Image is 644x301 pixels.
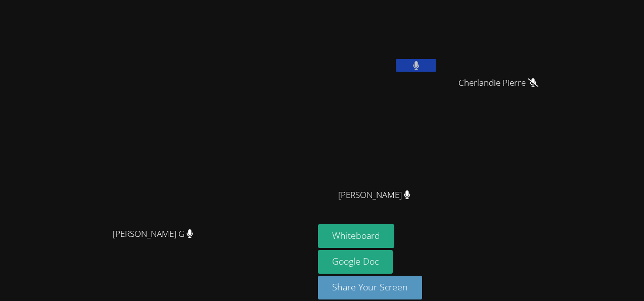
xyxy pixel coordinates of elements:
span: [PERSON_NAME] G [113,227,193,241]
button: Whiteboard [318,224,394,248]
a: Google Doc [318,250,393,274]
span: Cherlandie Pierre [458,76,538,90]
span: [PERSON_NAME] [338,188,410,203]
button: Share Your Screen [318,276,422,299]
